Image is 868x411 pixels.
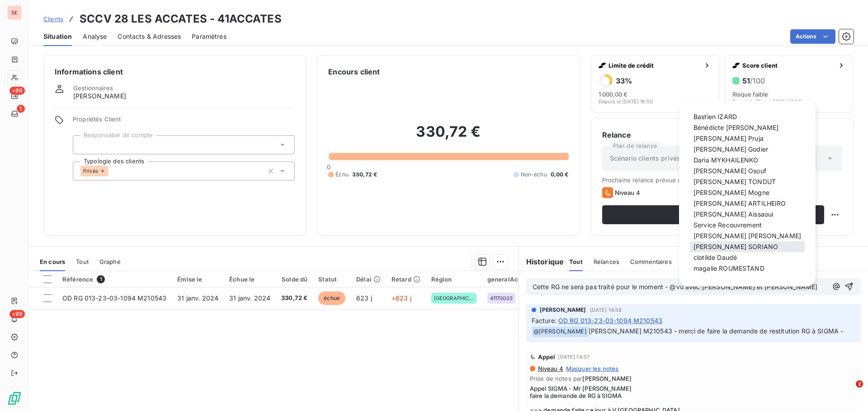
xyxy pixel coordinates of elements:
[594,258,619,265] span: Relances
[177,294,218,302] span: 31 janv. 2024
[732,91,768,98] span: Risque faible
[566,365,619,372] span: Masquer les notes
[318,276,345,283] div: Statut
[693,199,786,207] span: [PERSON_NAME] ARTILHEIRO
[616,76,632,85] h6: 33 %
[487,276,541,283] div: generalAccountId
[62,294,166,302] span: OD RG 013-23-03-1094 M210543
[742,62,834,69] span: Score client
[599,99,653,104] span: Depuis le [DATE] 16:50
[192,32,226,41] span: Paramètres
[610,154,680,163] span: Scénario clients privés
[591,55,720,113] button: Limite de crédit33%1 000,00 €Depuis le [DATE] 16:50
[76,258,89,265] span: Tout
[582,375,632,382] span: [PERSON_NAME]
[742,76,765,85] h6: 51
[80,11,282,27] h3: SCCV 28 LES ACCATES - 41ACCATES
[43,14,63,23] a: Clients
[693,156,759,164] span: Daria MYKHAILENKO
[55,66,295,77] h6: Informations client
[392,276,420,283] div: Retard
[62,275,166,283] div: Référence
[750,76,765,85] span: /100
[80,141,88,149] input: Ajouter une valeur
[9,310,25,318] span: +99
[693,167,766,175] span: [PERSON_NAME] Osouf
[693,221,762,229] span: Service Recouvrement
[530,375,857,382] span: Prise de notes par
[356,276,381,283] div: Délai
[732,99,802,104] span: Depuis le 13 mai 2025, 02:00
[693,254,737,261] span: clotilde Daudé
[229,294,270,302] span: 31 janv. 2024
[599,91,627,98] span: 1 000,00 €
[693,113,737,120] span: Bastien IZARD
[118,32,181,41] span: Contacts & Adresses
[551,171,569,179] span: 0,00 €
[229,276,270,283] div: Échue le
[519,256,564,267] h6: Historique
[693,243,778,250] span: [PERSON_NAME] SORIANO
[693,124,778,131] span: Bénédicte [PERSON_NAME]
[328,123,568,150] h2: 330,72 €
[693,134,764,142] span: [PERSON_NAME] Pruja
[73,115,295,128] span: Propriétés Client
[558,316,662,325] span: OD RG 013-23-03-1094 M210543
[602,129,842,140] h6: Relance
[40,258,65,265] span: En cours
[392,294,411,302] span: +623 j
[9,87,25,95] span: +99
[43,32,72,41] span: Situation
[693,210,773,218] span: [PERSON_NAME] Aissaoui
[693,189,769,196] span: [PERSON_NAME] Mogne
[335,171,349,179] span: Échu
[613,211,804,218] span: Voir
[693,232,801,240] span: [PERSON_NAME] [PERSON_NAME]
[615,189,640,196] span: Niveau 4
[434,296,474,301] span: [GEOGRAPHIC_DATA]
[490,296,513,301] span: 41170003
[73,84,113,92] span: Gestionnaires
[590,307,622,313] span: [DATE] 14:58
[537,365,563,372] span: Niveau 4
[856,380,863,388] span: 2
[693,145,768,153] span: [PERSON_NAME] Godier
[533,283,818,291] span: Cette RG ne sera pas traité pour le moment - @vu avec [PERSON_NAME] et [PERSON_NAME]
[318,291,345,305] span: échue
[538,353,556,360] span: Appel
[83,168,98,174] span: Privés
[558,354,590,360] span: [DATE] 14:57
[281,294,307,303] span: 330,72 €
[356,294,372,302] span: 623 j
[609,62,700,69] span: Limite de crédit
[73,92,126,101] span: [PERSON_NAME]
[431,276,476,283] div: Région
[693,178,776,185] span: [PERSON_NAME] TONDUT
[352,171,377,179] span: 330,72 €
[589,327,844,335] span: [PERSON_NAME] M210543 - merci de faire la demande de restitution RG à SIGMA -
[7,5,22,20] div: SE
[630,258,672,265] span: Commentaires
[328,66,380,77] h6: Encours client
[602,176,842,184] span: Prochaine relance prévue depuis le
[281,276,307,283] div: Solde dû
[7,391,22,406] img: Logo LeanPay
[693,264,764,272] span: magalie ROUMESTAND
[540,306,586,314] span: [PERSON_NAME]
[521,171,547,179] span: Non-échu
[790,29,835,44] button: Actions
[532,316,557,325] span: Facture :
[569,258,583,265] span: Tout
[837,380,859,402] iframe: Intercom live chat
[17,105,25,113] span: 1
[725,55,854,113] button: Score client51/100Risque faibleDepuis le 13 mai 2025, 02:00
[327,163,330,171] span: 0
[532,327,588,337] span: @ [PERSON_NAME]
[99,258,121,265] span: Graphe
[97,275,105,283] span: 1
[602,205,824,224] button: Voir
[43,15,63,23] span: Clients
[177,276,218,283] div: Émise le
[83,32,107,41] span: Analyse
[108,167,115,175] input: Ajouter une valeur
